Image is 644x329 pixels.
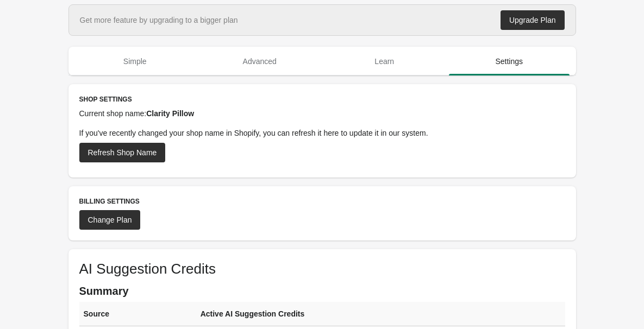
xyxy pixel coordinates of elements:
[79,108,565,119] p: Current shop name:
[322,47,447,75] button: Learn
[501,10,565,30] a: Upgrade Plan
[79,260,565,277] h1: AI Suggestion Credits
[449,52,570,71] span: Settings
[196,302,565,326] th: Active AI Suggestion Credits
[75,52,196,71] span: Simple
[79,286,565,296] h2: Summary
[199,52,320,71] span: Advanced
[80,15,238,26] div: Get more feature by upgrading to a bigger plan
[79,143,166,162] button: Refresh Shop Name
[88,148,157,157] div: Refresh Shop Name
[197,47,322,75] button: Advanced
[73,47,198,75] button: Simple
[324,52,445,71] span: Learn
[146,109,194,118] strong: Clarity Pillow
[88,216,132,224] div: Change Plan
[79,210,141,230] a: Change Plan
[79,128,565,138] p: If you've recently changed your shop name in Shopify, you can refresh it here to update it in our...
[79,95,565,104] h3: Shop Settings
[79,197,565,206] h3: Billing Settings
[79,302,196,326] th: Source
[509,16,556,24] div: Upgrade Plan
[447,47,572,75] button: Settings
